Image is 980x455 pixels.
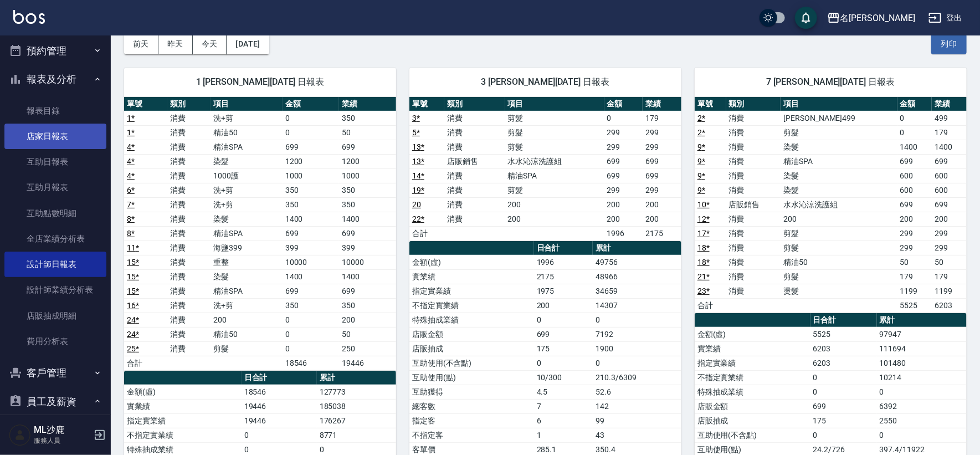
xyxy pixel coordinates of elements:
td: 299 [643,183,681,197]
td: 699 [283,284,340,298]
td: 消費 [167,154,211,168]
td: 染髮 [781,183,897,197]
td: 合計 [695,298,726,313]
th: 日合計 [242,371,317,385]
td: 消費 [167,226,211,241]
td: 實業績 [695,341,810,356]
td: 消費 [726,269,781,284]
table: a dense table [124,97,396,371]
td: 0 [810,370,877,385]
td: 0 [810,428,877,442]
td: 消費 [167,125,211,140]
td: 49756 [593,255,681,269]
td: 0 [604,111,643,125]
td: 消費 [444,125,505,140]
div: 名[PERSON_NAME] [840,11,915,25]
td: 0 [283,111,340,125]
td: 200 [505,197,604,212]
td: 7 [534,399,593,413]
td: 水水沁涼洗護組 [505,154,604,168]
td: 179 [643,111,681,125]
button: 前天 [124,34,158,54]
td: 299 [604,183,643,197]
td: 剪髮 [505,125,604,140]
button: 今天 [193,34,227,54]
td: 176267 [317,413,396,428]
td: 洗+剪 [211,197,282,212]
button: 名[PERSON_NAME] [823,7,920,29]
td: 699 [932,154,967,168]
td: 0 [593,356,681,370]
span: 1 [PERSON_NAME][DATE] 日報表 [137,76,383,88]
td: 299 [897,226,932,241]
td: 染髮 [211,154,282,168]
td: 50 [897,255,932,269]
td: 指定客 [409,413,534,428]
td: 1400 [932,140,967,154]
td: 699 [283,226,340,241]
td: 店販抽成 [409,341,534,356]
td: 6203 [932,298,967,313]
td: 50 [339,125,396,140]
td: 0 [534,356,593,370]
td: 14307 [593,298,681,313]
td: 101480 [877,356,967,370]
td: 179 [932,269,967,284]
td: 10/300 [534,370,593,385]
td: 剪髮 [505,111,604,125]
td: 200 [643,212,681,226]
td: 燙髮 [781,284,897,298]
td: 剪髮 [505,140,604,154]
td: 699 [339,284,396,298]
td: 6392 [877,399,967,413]
td: 1000 [339,168,396,183]
td: 0 [283,125,340,140]
td: 不指定實業績 [695,370,810,385]
th: 業績 [932,97,967,111]
td: 200 [932,212,967,226]
td: 699 [643,168,681,183]
td: 剪髮 [781,226,897,241]
th: 類別 [726,97,781,111]
span: 3 [PERSON_NAME][DATE] 日報表 [423,76,668,88]
td: 消費 [726,168,781,183]
td: 0 [242,428,317,442]
td: 消費 [167,284,211,298]
td: 699 [810,399,877,413]
td: 消費 [167,168,211,183]
td: 染髮 [781,140,897,154]
td: 店販抽成 [695,413,810,428]
td: 消費 [726,284,781,298]
td: 消費 [726,125,781,140]
td: 600 [932,183,967,197]
td: 6203 [810,341,877,356]
th: 單號 [695,97,726,111]
td: 不指定實業績 [409,298,534,313]
td: 消費 [167,111,211,125]
td: 175 [810,413,877,428]
td: 200 [211,313,282,327]
td: 精油50 [211,327,282,341]
td: 1000護 [211,168,282,183]
td: 剪髮 [781,241,897,255]
td: 洗+剪 [211,298,282,313]
td: 600 [897,183,932,197]
td: 5525 [897,298,932,313]
td: 合計 [409,226,444,241]
button: [DATE] [227,34,269,54]
td: 142 [593,399,681,413]
td: 350 [339,111,396,125]
td: 8771 [317,428,396,442]
td: 洗+剪 [211,111,282,125]
td: 2175 [643,226,681,241]
button: 員工及薪資 [4,387,106,416]
td: 1 [534,428,593,442]
a: 店販抽成明細 [4,303,106,329]
td: 互助使用(不含點) [409,356,534,370]
table: a dense table [695,97,967,313]
td: 699 [643,154,681,168]
img: Person [9,424,31,446]
td: 精油SPA [211,140,282,154]
td: 350 [339,197,396,212]
td: 600 [932,168,967,183]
